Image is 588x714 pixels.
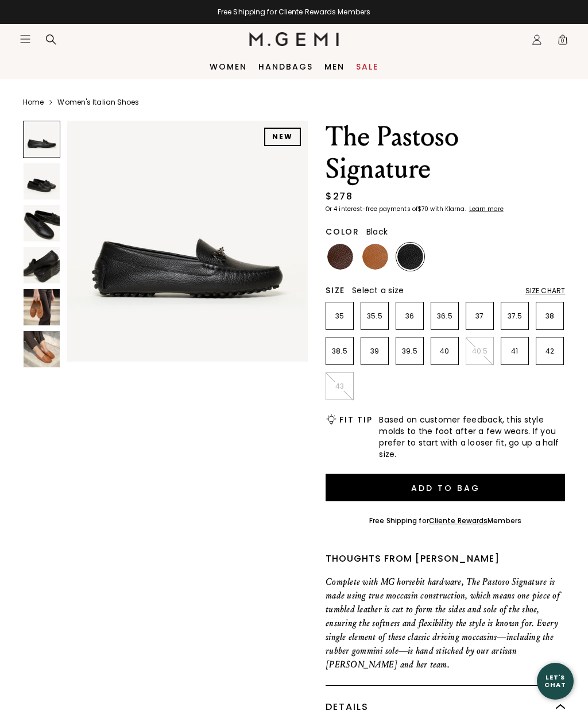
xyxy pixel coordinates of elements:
[326,205,417,213] klarna-placement-style-body: Or 4 interest-free payments of
[20,33,31,45] button: Open site menu
[24,163,60,199] img: The Pastoso Signature
[326,474,565,501] button: Add to Bag
[23,98,44,107] a: Home
[536,347,563,356] p: 42
[396,347,423,356] p: 39.5
[339,415,372,424] h2: Fit Tip
[466,347,493,356] p: 40.5
[366,226,388,237] span: Black
[536,312,563,321] p: 38
[327,244,353,270] img: Chocolate
[24,331,60,367] img: The Pastoso Signature
[356,62,378,71] a: Sale
[249,32,339,46] img: M.Gemi
[326,227,359,236] h2: Color
[469,205,504,213] klarna-placement-style-cta: Learn more
[24,205,60,241] img: The Pastoso Signature
[352,285,404,296] span: Select a size
[326,382,353,391] p: 43
[430,205,467,213] klarna-placement-style-body: with Klarna
[429,516,488,525] a: Cliente Rewards
[362,244,388,270] img: Tan
[326,312,353,321] p: 35
[361,347,388,356] p: 39
[264,128,301,146] div: NEW
[557,36,568,48] span: 0
[501,347,528,356] p: 41
[369,516,521,525] div: Free Shipping for Members
[396,312,423,321] p: 36
[525,286,565,295] div: Size Chart
[431,347,458,356] p: 40
[468,206,504,213] a: Learn more
[417,205,428,213] klarna-placement-style-amount: $70
[361,312,388,321] p: 35.5
[24,289,60,325] img: The Pastoso Signature
[537,674,574,688] div: Let's Chat
[397,244,423,270] img: Black
[326,190,353,204] div: $278
[326,575,565,671] p: Complete with MG horsebit hardware, The Pastoso Signature is made using true moccasin constructio...
[431,312,458,321] p: 36.5
[258,62,313,71] a: Handbags
[379,414,565,460] span: Based on customer feedback, this style molds to the foot after a few wears. If you prefer to star...
[326,552,565,566] div: Thoughts from [PERSON_NAME]
[326,286,345,295] h2: Size
[57,98,139,107] a: Women's Italian Shoes
[67,121,308,362] img: The Pastoso Signature
[326,347,353,356] p: 38.5
[501,312,528,321] p: 37.5
[466,312,493,321] p: 37
[324,62,345,71] a: Men
[24,247,60,283] img: The Pastoso Signature
[210,62,247,71] a: Women
[326,121,565,185] h1: The Pastoso Signature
